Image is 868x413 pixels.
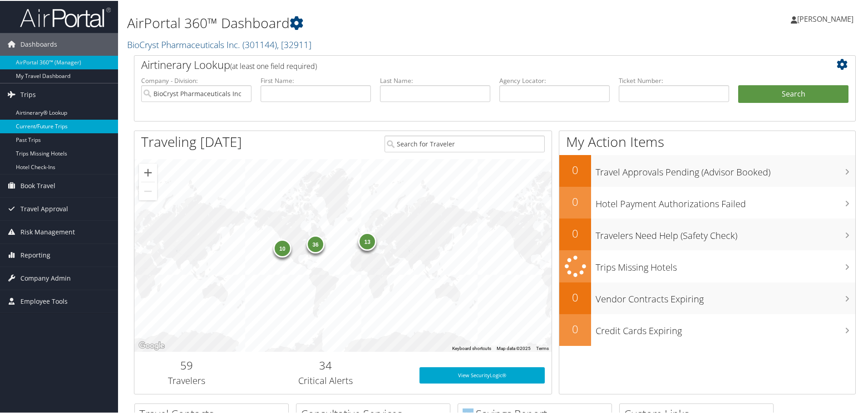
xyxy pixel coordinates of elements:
[273,238,291,257] div: 10
[139,163,157,181] button: Zoom in
[559,225,591,240] h2: 0
[499,75,610,84] label: Agency Locator:
[619,75,729,84] label: Ticket Number:
[137,339,167,351] img: Google
[141,56,789,72] h2: Airtinerary Lookup
[797,13,853,23] span: [PERSON_NAME]
[559,131,855,151] h1: My Action Items
[141,131,242,151] h1: Traveling [DATE]
[20,83,36,105] span: Trips
[596,256,855,273] h3: Trips Missing Hotels
[141,75,252,84] label: Company - Division:
[385,135,545,151] input: Search for Traveler
[20,174,55,196] span: Book Travel
[242,38,277,50] span: ( 301144 )
[596,224,855,241] h3: Travelers Need Help (Safety Check)
[559,193,591,209] h2: 0
[791,5,863,32] a: [PERSON_NAME]
[559,289,591,304] h2: 0
[306,234,325,253] div: 36
[596,287,855,305] h3: Vendor Contracts Expiring
[141,374,232,386] h3: Travelers
[559,186,855,218] a: 0Hotel Payment Authorizations Failed
[20,220,75,243] span: Risk Management
[596,192,855,209] h3: Hotel Payment Authorizations Failed
[20,243,50,266] span: Reporting
[230,60,317,70] span: (at least one field required)
[596,319,855,336] h3: Credit Cards Expiring
[559,154,855,186] a: 0Travel Approvals Pending (Advisor Booked)
[358,232,376,250] div: 13
[559,313,855,345] a: 0Credit Cards Expiring
[559,249,855,282] a: Trips Missing Hotels
[536,345,549,350] a: Terms (opens in new tab)
[559,282,855,313] a: 0Vendor Contracts Expiring
[559,218,855,249] a: 0Travelers Need Help (Safety Check)
[559,161,591,177] h2: 0
[246,374,406,386] h3: Critical Alerts
[261,75,371,84] label: First Name:
[559,321,591,336] h2: 0
[20,266,71,289] span: Company Admin
[20,197,68,219] span: Travel Approval
[497,345,531,350] span: Map data ©2025
[452,345,491,351] button: Keyboard shortcuts
[380,75,490,84] label: Last Name:
[137,339,167,351] a: Open this area in Google Maps (opens a new window)
[596,160,855,178] h3: Travel Approvals Pending (Advisor Booked)
[20,32,57,55] span: Dashboards
[738,84,848,102] button: Search
[20,289,68,312] span: Employee Tools
[127,38,311,50] a: BioCryst Pharmaceuticals Inc.
[419,366,545,383] a: View SecurityLogic®
[139,181,157,199] button: Zoom out
[141,357,232,372] h2: 59
[246,357,406,372] h2: 34
[127,13,617,32] h1: AirPortal 360™ Dashboard
[20,6,111,27] img: airportal-logo.png
[277,38,311,50] span: , [ 32911 ]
